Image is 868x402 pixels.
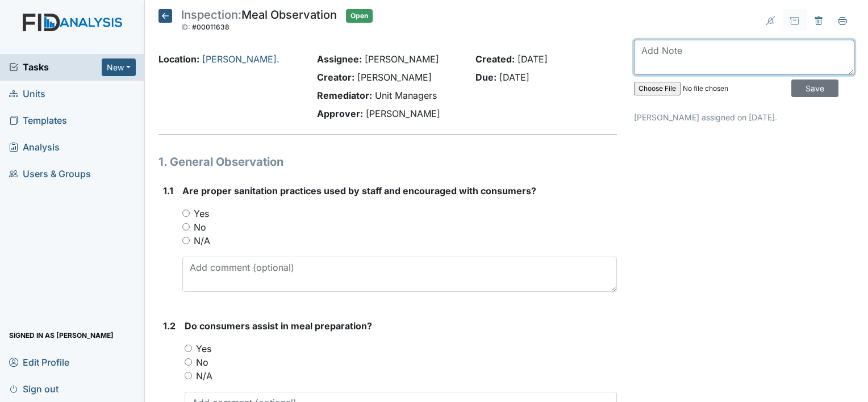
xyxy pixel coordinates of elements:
[518,53,548,65] span: [DATE]
[9,60,102,74] a: Tasks
[182,185,536,196] span: Are proper sanitation practices used by staff and encouraged with consumers?
[317,90,372,101] strong: Remediator:
[475,53,515,65] strong: Created:
[366,108,440,119] span: [PERSON_NAME]
[9,326,114,344] span: Signed in as [PERSON_NAME]
[9,139,60,156] span: Analysis
[182,237,190,244] input: N/A
[9,165,91,183] span: Users & Groups
[9,380,59,397] span: Sign out
[158,53,199,65] strong: Location:
[9,85,45,103] span: Units
[317,72,354,83] strong: Creator:
[791,79,838,97] input: Save
[194,207,209,220] label: Yes
[196,355,208,369] label: No
[196,342,211,355] label: Yes
[475,72,496,83] strong: Due:
[357,72,432,83] span: [PERSON_NAME]
[185,372,192,379] input: N/A
[317,108,363,119] strong: Approver:
[185,320,372,332] span: Do consumers assist in meal preparation?
[365,53,439,65] span: [PERSON_NAME]
[9,353,69,371] span: Edit Profile
[194,220,206,234] label: No
[317,53,362,65] strong: Assignee:
[182,210,190,217] input: Yes
[158,153,617,170] h1: 1. General Observation
[375,90,437,101] span: Unit Managers
[163,184,173,198] label: 1.1
[181,9,337,34] div: Meal Observation
[196,369,212,383] label: N/A
[499,72,529,83] span: [DATE]
[202,53,279,65] a: [PERSON_NAME].
[181,23,190,31] span: ID:
[185,345,192,352] input: Yes
[182,223,190,231] input: No
[163,319,176,333] label: 1.2
[634,111,854,123] p: [PERSON_NAME] assigned on [DATE].
[346,9,373,23] span: Open
[192,23,229,31] span: #00011638
[9,112,67,129] span: Templates
[185,358,192,366] input: No
[194,234,210,248] label: N/A
[181,8,241,22] span: Inspection:
[102,58,136,76] button: New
